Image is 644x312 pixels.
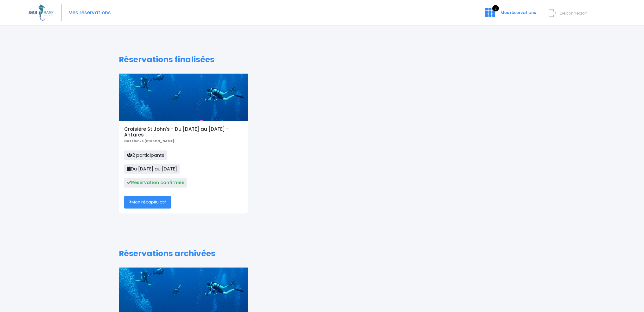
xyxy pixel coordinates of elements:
span: Mes réservations [501,10,536,16]
span: Déconnexion [560,10,587,16]
span: Réservation confirmée [124,178,187,187]
span: 2 [492,5,499,11]
h1: Réservations archivées [119,249,525,258]
a: Mon récapitulatif [124,196,171,209]
span: Du [DATE] au [DATE] [124,164,180,174]
a: 2 Mes réservations [480,12,540,18]
span: 2 participants [124,150,167,160]
b: Dossier 25 [PERSON_NAME] [124,139,174,143]
h5: Croisière St John's - Du [DATE] au [DATE] - Antarès [124,126,242,138]
h1: Réservations finalisées [119,55,525,64]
